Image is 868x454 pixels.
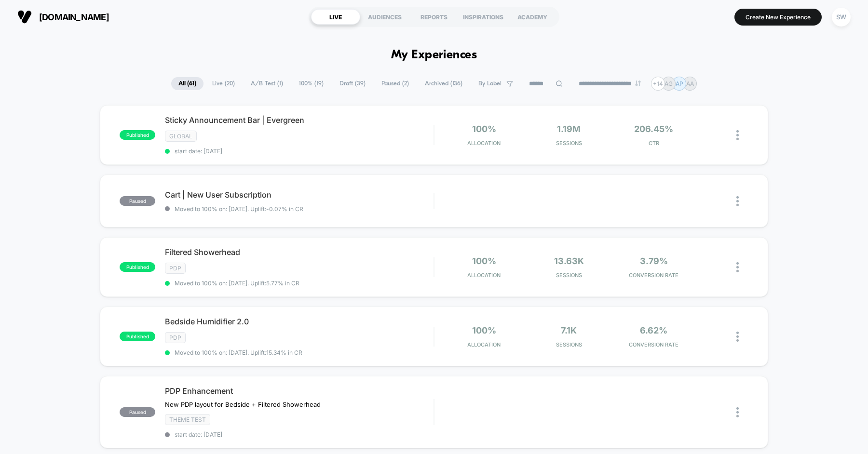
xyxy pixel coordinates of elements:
[734,9,822,26] button: Create New Experience
[17,10,32,24] img: Visually logo
[467,341,501,348] span: Allocation
[311,9,360,25] div: LIVE
[634,124,673,134] span: 206.45%
[529,272,609,279] span: Sessions
[165,386,434,396] span: PDP Enhancement
[244,77,290,90] span: A/B Test ( 1 )
[459,9,508,25] div: INSPIRATIONS
[829,7,854,27] button: SW
[165,414,210,425] span: Theme Test
[651,77,665,91] div: + 14
[472,124,496,134] span: 100%
[165,431,434,438] span: start date: [DATE]
[175,205,303,213] span: Moved to 100% on: [DATE] . Uplift: -0.07% in CR
[165,247,434,257] span: Filtered Showerhead
[736,332,739,342] img: close
[292,77,331,90] span: 100% ( 19 )
[165,263,186,274] span: PDP
[472,256,496,266] span: 100%
[360,9,409,25] div: AUDIENCES
[561,325,577,335] span: 7.1k
[175,280,299,287] span: Moved to 100% on: [DATE] . Uplift: 5.77% in CR
[165,147,434,155] span: start date: [DATE]
[614,341,694,348] span: CONVERSION RATE
[614,140,694,147] span: CTR
[14,9,112,25] button: [DOMAIN_NAME]
[332,77,373,90] span: Draft ( 39 )
[635,80,641,86] img: end
[736,130,739,140] img: close
[175,349,302,356] span: Moved to 100% on: [DATE] . Uplift: 15.34% in CR
[120,196,155,206] span: paused
[529,341,609,348] span: Sessions
[205,77,242,90] span: Live ( 20 )
[374,77,416,90] span: Paused ( 2 )
[736,407,739,417] img: close
[120,262,155,272] span: published
[391,48,477,62] h1: My Experiences
[120,332,155,341] span: published
[478,80,502,87] span: By Label
[165,332,186,343] span: PDP
[640,256,668,266] span: 3.79%
[529,140,609,147] span: Sessions
[472,325,496,335] span: 100%
[171,77,203,90] span: All ( 61 )
[832,8,851,27] div: SW
[418,77,470,90] span: Archived ( 136 )
[640,325,667,335] span: 6.62%
[409,9,459,25] div: REPORTS
[508,9,557,25] div: ACADEMY
[165,131,197,142] span: GLOBAL
[467,140,501,147] span: Allocation
[686,80,694,87] p: AA
[165,401,321,408] span: New PDP layout for Bedside + ﻿Filtered Showerhead
[614,272,694,279] span: CONVERSION RATE
[120,130,155,140] span: published
[554,256,584,266] span: 13.63k
[665,80,673,87] p: AG
[557,124,581,134] span: 1.19M
[736,262,739,272] img: close
[736,196,739,206] img: close
[165,317,434,326] span: Bedside Humidifier 2.0
[39,12,109,22] span: [DOMAIN_NAME]
[120,407,155,417] span: paused
[165,190,434,200] span: Cart | New User Subscription
[676,80,683,87] p: AP
[467,272,501,279] span: Allocation
[165,115,434,125] span: Sticky Announcement Bar | Evergreen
